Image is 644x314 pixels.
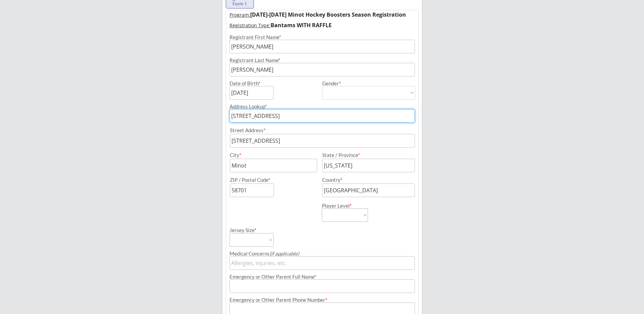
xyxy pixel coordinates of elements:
div: Medical Concerns [229,251,415,256]
strong: Bantams WITH RAFFLE [271,21,332,29]
strong: [DATE]-[DATE] Minot Hockey Boosters Season Registration [250,11,406,18]
u: Registration Type: [229,22,271,29]
div: Address Lookup [229,104,415,109]
div: Player Level [322,203,368,208]
div: Emergency or Other Parent Phone Number [229,297,415,302]
div: Registrant First Name [229,35,415,40]
div: Date of Birth [229,81,264,86]
div: ZIP / Postal Code [230,177,316,182]
input: Street, City, Province/State [229,109,415,123]
div: Registrant Last Name [229,58,415,63]
div: Street Address [230,128,415,133]
div: City [230,153,316,158]
div: Gender [322,81,415,86]
div: Emergency or Other Parent Full Name [229,274,415,279]
div: State / Province [322,153,407,158]
div: Jersey Size [229,228,264,233]
u: Program: [229,12,250,18]
div: Country [322,177,407,182]
input: Allergies, injuries, etc. [229,256,415,270]
em: (if applicable) [270,250,299,257]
